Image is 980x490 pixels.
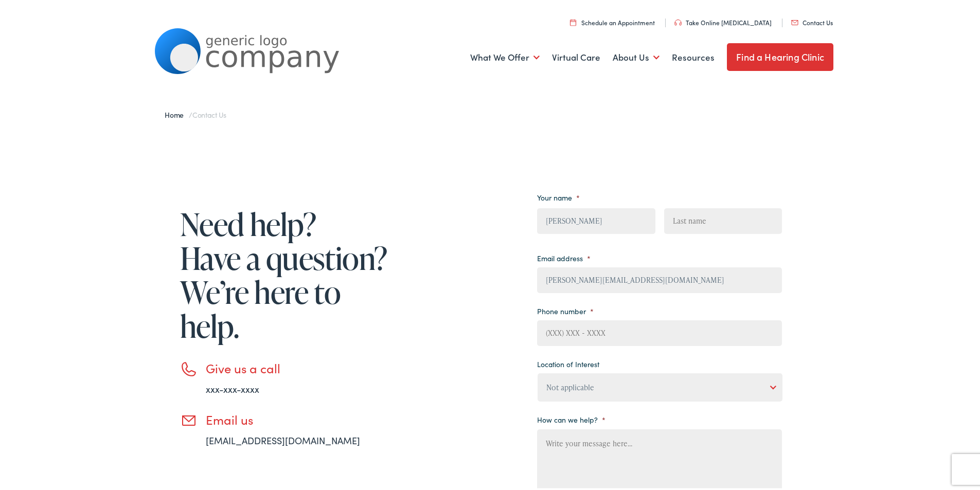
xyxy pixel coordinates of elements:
label: Email address [537,251,591,261]
label: Your name [537,191,580,200]
input: example@email.com [537,265,782,291]
a: Find a Hearing Clinic [727,41,833,69]
a: xxx-xxx-xxxx [206,380,259,393]
h3: Give us a call [206,359,391,374]
a: [EMAIL_ADDRESS][DOMAIN_NAME] [206,432,360,445]
a: Resources [672,37,715,75]
img: utility icon [674,17,682,24]
input: Last name [664,206,782,232]
img: utility icon [570,17,576,24]
a: About Us [613,37,660,75]
a: Home [165,107,189,118]
input: First name [537,206,655,232]
label: Phone number [537,304,594,314]
a: What We Offer [470,37,540,75]
a: Take Online [MEDICAL_DATA] [674,16,772,25]
input: (XXX) XXX - XXXX [537,318,782,344]
a: Contact Us [791,16,833,25]
label: Location of Interest [537,357,599,367]
img: utility icon [791,18,798,23]
label: How can we help? [537,413,605,422]
span: / [165,107,226,118]
span: Contact Us [192,107,226,118]
a: Virtual Care [552,37,600,75]
h3: Email us [206,410,391,425]
h1: Need help? Have a question? We’re here to help. [180,205,391,341]
a: Schedule an Appointment [570,16,655,25]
